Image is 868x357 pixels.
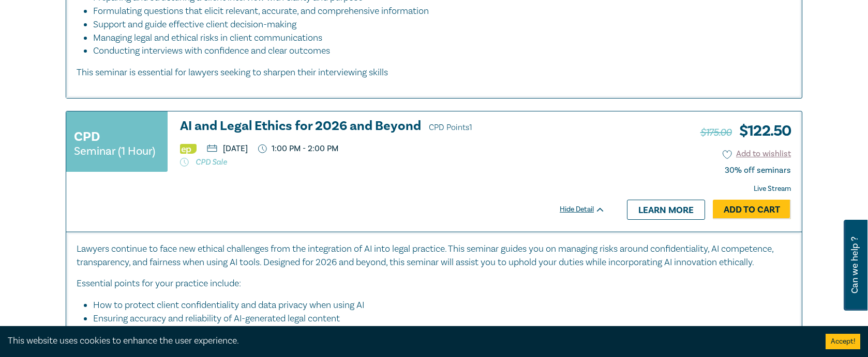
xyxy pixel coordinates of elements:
small: Seminar (1 Hour) [74,146,155,156]
a: Learn more [627,200,705,219]
h3: AI and Legal Ethics for 2026 and Beyond [180,119,605,135]
a: AI and Legal Ethics for 2026 and Beyond CPD Points1 [180,119,605,135]
button: Add to wishlist [723,148,791,160]
h3: $ 122.50 [700,119,791,143]
img: Ethics & Professional Responsibility [180,144,197,154]
p: 1:00 PM - 2:00 PM [258,144,338,154]
div: 30% off seminars [725,166,791,175]
li: Formulating questions that elicit relevant, accurate, and comprehensive information [93,5,781,18]
p: [DATE] [207,144,248,153]
h3: CPD [74,127,100,146]
p: CPD Sale [180,157,605,167]
li: How to protect client confidentiality and data privacy when using AI [93,299,781,312]
span: CPD Points 1 [429,122,472,133]
span: Can we help ? [850,226,860,304]
strong: Live Stream [754,184,791,193]
a: Add to Cart [713,200,791,219]
p: Lawyers continue to face new ethical challenges from the integration of AI into legal practice. T... [77,242,791,269]
div: Hide Detail [560,204,617,215]
div: This website uses cookies to enhance the user experience. [8,334,810,348]
li: Ensuring accuracy and reliability of AI-generated legal content [93,312,781,326]
li: Conducting interviews with confidence and clear outcomes [93,44,791,58]
p: Essential points for your practice include: [77,277,791,290]
li: Support and guide effective client decision-making [93,18,781,31]
button: Accept cookies [826,334,860,349]
li: Managing legal and ethical risks in client communications [93,31,781,45]
p: This seminar is essential for lawyers seeking to sharpen their interviewing skills [77,66,791,79]
span: $175.00 [700,126,732,139]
